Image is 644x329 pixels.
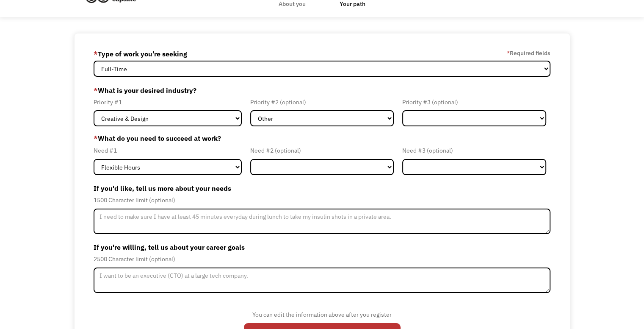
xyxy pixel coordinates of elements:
[94,181,550,195] label: If you'd like, tell us more about your needs
[94,47,187,61] label: Type of work you're seeking
[244,309,401,320] div: You can edit the information above after you register
[94,133,550,143] label: What do you need to succeed at work?
[94,254,550,264] div: 2500 Character limit (optional)
[94,97,242,107] div: Priority #1
[94,84,550,97] label: What is your desired industry?
[402,97,546,107] div: Priority #3 (optional)
[94,195,550,205] div: 1500 Character limit (optional)
[250,97,394,107] div: Priority #2 (optional)
[94,145,242,156] div: Need #1
[94,240,550,254] label: If you're willing, tell us about your career goals
[250,145,394,156] div: Need #2 (optional)
[402,145,546,156] div: Need #3 (optional)
[507,48,550,58] label: Required fields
